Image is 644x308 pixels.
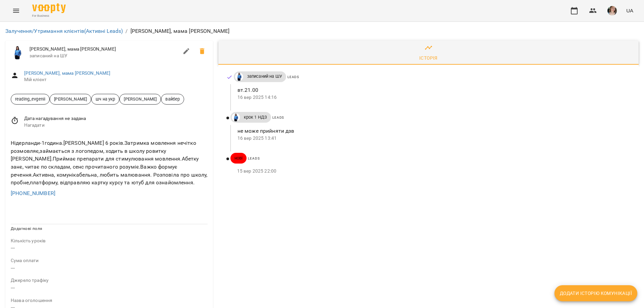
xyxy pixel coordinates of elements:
p: 15 вер 2025 22:00 [237,168,628,175]
span: шч на укр [92,96,119,102]
p: field-description [11,238,208,244]
img: Дащенко Аня [11,46,24,59]
nav: breadcrumb [5,27,639,35]
span: Leads [287,75,299,79]
span: Leads [272,116,284,119]
div: Історія [419,54,438,62]
span: Дата нагадування не задана [24,115,208,122]
span: For Business [32,14,66,18]
img: Дащенко Аня [232,113,240,121]
span: UA [626,7,633,14]
p: field-description [11,257,208,264]
p: field-description [11,297,208,304]
p: field-description [11,277,208,284]
div: Нідерланди-1година.[PERSON_NAME] 6 років.Затримка мовлення нечітко розмовляє,займається з логопед... [9,138,209,188]
p: --- [11,284,208,292]
p: 16 вер 2025 14:16 [237,94,628,101]
span: нові [230,155,247,161]
button: Menu [8,3,24,19]
a: Залучення/Утримання клієнтів(Активні Leads) [5,28,123,34]
span: [PERSON_NAME], мама [PERSON_NAME] [30,46,178,53]
span: Додаткові поля [11,226,42,231]
span: Мій клієнт [24,76,208,83]
a: [PHONE_NUMBER] [11,190,55,196]
p: не може прийняти дзв [237,127,628,135]
button: Додати історію комунікації [554,285,637,301]
img: Дащенко Аня [235,73,243,81]
li: / [125,27,127,35]
p: --- [11,264,208,272]
span: вайбер [161,96,184,102]
span: [PERSON_NAME] [50,96,91,102]
span: записаний на ШУ [30,53,178,59]
span: Leads [248,157,260,160]
span: [PERSON_NAME] [120,96,161,102]
p: --- [11,244,208,252]
span: Додати історію комунікації [560,289,632,297]
img: 6afb9eb6cc617cb6866001ac461bd93f.JPG [607,6,617,15]
span: крок 1 НДЗ [240,114,271,120]
button: UA [624,4,636,17]
a: Дащенко Аня [234,73,243,81]
p: [PERSON_NAME], мама [PERSON_NAME] [130,27,230,35]
img: Voopty Logo [32,3,66,13]
a: Дащенко Аня [230,113,240,121]
span: записаний на ШУ [243,73,286,79]
p: вт.21.00 [237,86,628,94]
span: Нагадати [24,122,208,129]
a: [PERSON_NAME], мама [PERSON_NAME] [24,70,111,76]
p: 16 вер 2025 13:41 [237,135,628,142]
span: reading_evgenii [11,96,49,102]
